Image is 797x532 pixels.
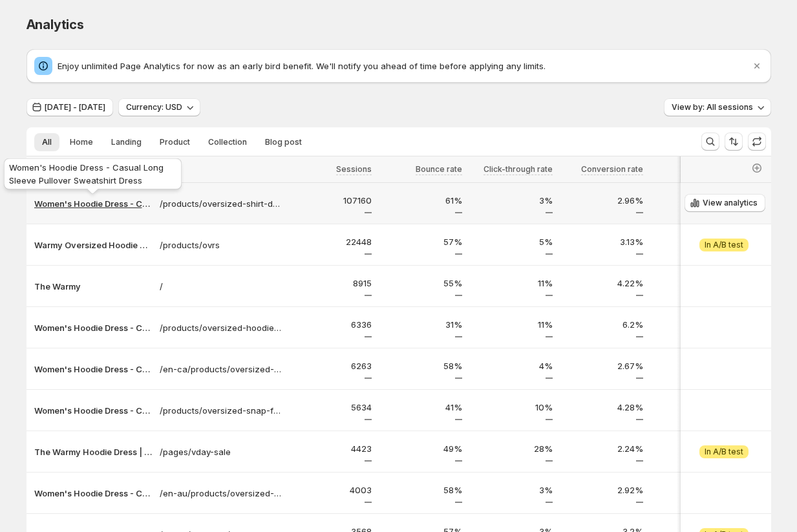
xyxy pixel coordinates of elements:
[470,194,553,207] p: 3%
[34,404,152,417] button: Women's Hoodie Dress - Casual Long Sleeve Pullover Sweatshirt Dress
[470,401,553,414] p: 10%
[160,321,281,334] a: /products/oversized-hoodie-dress
[651,194,734,207] p: 79900
[560,318,643,331] p: 6.2%
[126,102,182,112] span: Currency: USD
[379,318,462,331] p: 31%
[336,164,372,174] span: Sessions
[289,442,372,455] p: 4423
[379,484,462,496] p: 58%
[560,359,643,372] p: 2.67%
[118,98,200,116] button: Currency: USD
[560,235,643,248] p: 3.13%
[160,280,281,293] a: /
[470,235,553,248] p: 5%
[34,280,152,293] button: The Warmy
[581,164,643,174] span: Conversion rate
[701,133,719,151] button: Search and filter results
[289,277,372,290] p: 8915
[160,137,190,147] span: Product
[160,487,281,500] a: /en-au/products/oversized-shirt-dress
[560,401,643,414] p: 4.28%
[470,359,553,372] p: 4%
[208,137,247,147] span: Collection
[160,445,281,458] a: /pages/vday-sale
[705,240,743,250] span: In A/B test
[34,363,152,376] button: Women's Hoodie Dress - Casual Long Sleeve Pullover Sweatshirt Dress
[470,442,553,455] p: 28%
[725,133,743,151] button: Sort the results
[705,447,743,457] span: In A/B test
[34,197,152,210] button: Women's Hoodie Dress - Casual Long Sleeve Pullover Sweatshirt Dress
[289,401,372,414] p: 5634
[685,194,765,212] button: View analytics
[470,277,553,290] p: 11%
[651,318,734,331] p: 5724
[111,137,142,147] span: Landing
[703,198,758,208] span: View analytics
[379,194,462,207] p: 61%
[560,484,643,496] p: 2.92%
[27,98,113,116] button: [DATE] - [DATE]
[651,359,734,372] p: 4785
[42,137,52,147] span: All
[45,102,105,112] span: [DATE] - [DATE]
[664,98,771,116] button: View by: All sessions
[651,277,734,290] p: 7314
[672,102,753,112] span: View by: All sessions
[160,363,281,376] a: /en-ca/products/oversized-shirt-dress
[160,197,281,210] a: /products/oversized-shirt-dress
[651,442,734,455] p: 3544
[379,277,462,290] p: 55%
[27,17,84,32] span: Analytics
[34,239,152,251] button: Warmy Oversized Hoodie Dress – Ultra-Soft Fleece Sweatshirt Dress for Women (Plus Size S-3XL), Co...
[289,194,372,207] p: 107160
[289,235,372,248] p: 22448
[289,359,372,372] p: 6263
[416,164,462,174] span: Bounce rate
[379,235,462,248] p: 57%
[560,194,643,207] p: 2.96%
[160,404,281,417] a: /products/oversized-snap-fit-hoodie
[289,318,372,331] p: 6336
[748,57,766,75] button: Dismiss notification
[379,401,462,414] p: 41%
[560,277,643,290] p: 4.22%
[34,445,152,458] button: The Warmy Hoodie Dress | The Perfect Valentine’s Day Gift
[484,164,553,174] span: Click-through rate
[265,137,302,147] span: Blog post
[34,487,152,500] button: Women's Hoodie Dress - Casual Long Sleeve Pullover Sweatshirt Dress
[160,239,281,251] a: /products/ovrs
[651,235,734,248] p: 18852
[651,401,734,414] p: 4996
[379,359,462,372] p: 58%
[470,318,553,331] p: 11%
[470,484,553,496] p: 3%
[70,137,93,147] span: Home
[379,442,462,455] p: 49%
[58,59,750,72] p: Enjoy unlimited Page Analytics for now as an early bird benefit. We'll notify you ahead of time b...
[651,484,734,496] p: 3099
[289,484,372,496] p: 4003
[34,321,152,334] button: Women's Hoodie Dress - Casual Long Sleeve Pullover Sweatshirt Dress
[560,442,643,455] p: 2.24%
